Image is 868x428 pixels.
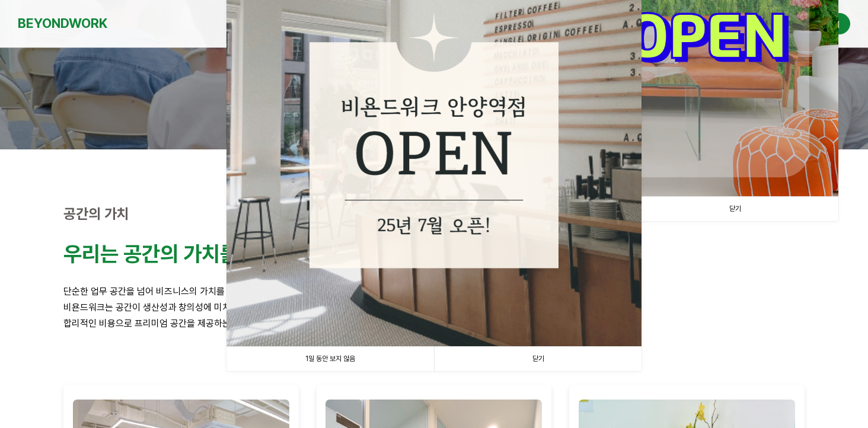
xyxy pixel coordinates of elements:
strong: 공간의 가치 [63,205,129,222]
p: 단순한 업무 공간을 넘어 비즈니스의 가치를 높이는 영감의 공간을 만듭니다. [63,283,805,299]
strong: 우리는 공간의 가치를 높입니다. [63,241,322,267]
p: 비욘드워크는 공간이 생산성과 창의성에 미치는 영향을 잘 알고 있습니다. [63,299,805,315]
a: BEYONDWORK [18,12,107,34]
a: 1일 동안 보지 않음 [226,347,434,371]
p: 합리적인 비용으로 프리미엄 공간을 제공하는 것이 비욘드워크의 철학입니다. [63,315,805,331]
a: 닫기 [434,347,642,371]
a: 닫기 [631,197,838,221]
